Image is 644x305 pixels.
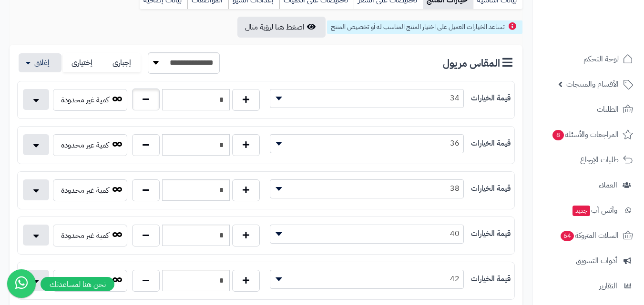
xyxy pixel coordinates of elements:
span: العملاء [599,178,617,192]
span: تساعد الخيارات العميل على اختيار المنتج المناسب له أو تخصيص المنتج [331,22,505,32]
span: 34 [270,91,463,105]
span: 38 [270,181,463,196]
label: قيمة الخيارات [471,183,511,194]
a: الطلبات [538,98,638,121]
span: 64 [561,231,574,241]
span: 42 [270,270,464,289]
a: أدوات التسويق [538,249,638,272]
a: وآتس آبجديد [538,199,638,222]
span: لوحة التحكم [583,52,619,66]
button: اضغط هنا لرؤية مثال [237,17,326,38]
a: العملاء [538,174,638,197]
a: التقارير [538,275,638,297]
span: الأقسام والمنتجات [566,78,619,91]
label: إجبارى [102,53,141,73]
label: قيمة الخيارات [471,138,511,149]
label: إختيارى [63,53,102,73]
span: 40 [270,225,464,244]
span: السلات المتروكة [560,229,619,242]
span: وآتس آب [572,204,617,217]
span: 8 [552,130,564,140]
h3: المقاس مريول [443,57,515,69]
span: 38 [270,179,464,198]
label: قيمة الخيارات [471,274,511,285]
span: الطلبات [597,103,619,116]
span: 34 [270,89,464,108]
a: المراجعات والأسئلة8 [538,123,638,146]
span: 36 [270,136,463,150]
label: قيمة الخيارات [471,228,511,239]
a: السلات المتروكة64 [538,224,638,247]
span: المراجعات والأسئلة [552,128,619,141]
a: لوحة التحكم [538,48,638,70]
a: طلبات الإرجاع [538,148,638,171]
span: أدوات التسويق [576,254,617,267]
span: 42 [270,272,463,286]
span: 40 [270,226,463,241]
span: التقارير [599,279,617,293]
span: 36 [270,134,464,153]
span: جديد [572,206,590,216]
label: قيمة الخيارات [471,93,511,104]
span: طلبات الإرجاع [580,153,619,167]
